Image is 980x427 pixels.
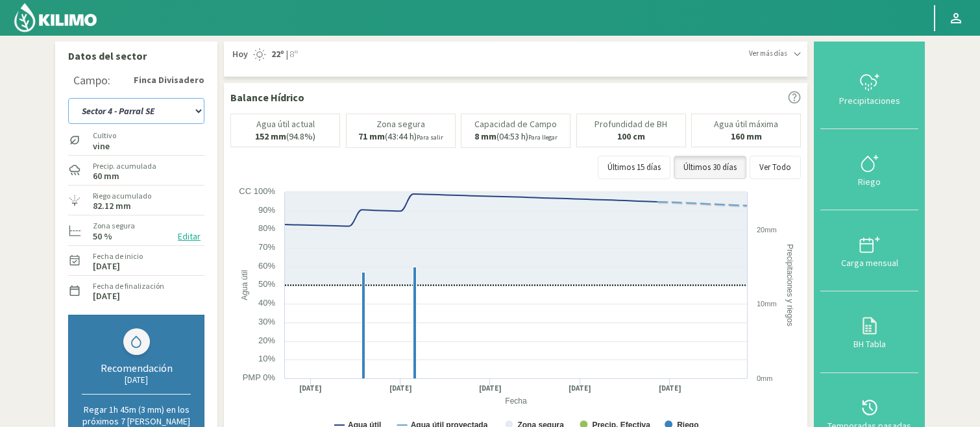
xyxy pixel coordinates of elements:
[598,156,670,179] button: Últimos 15 días
[757,226,777,234] text: 20mm
[617,130,645,142] b: 100 cm
[824,96,914,105] div: Precipitaciones
[93,280,164,292] label: Fecha de finalización
[750,156,801,179] button: Ver Todo
[824,339,914,348] div: BH Tabla
[258,242,275,252] text: 70%
[93,220,135,232] label: Zona segura
[93,202,131,210] label: 82.12 mm
[13,2,98,33] img: Kilimo
[93,292,120,300] label: [DATE]
[479,384,502,393] text: [DATE]
[288,48,298,61] span: 8º
[93,250,143,262] label: Fecha de inicio
[505,396,527,406] text: Fecha
[255,130,286,142] b: 152 mm
[569,384,591,393] text: [DATE]
[757,374,772,382] text: 0mm
[258,205,275,215] text: 90%
[73,74,110,87] div: Campo:
[358,130,385,142] b: 71 mm
[82,374,191,385] div: [DATE]
[93,142,116,151] label: vine
[820,291,918,372] button: BH Tabla
[594,119,667,129] p: Profundidad de BH
[258,335,275,345] text: 20%
[258,279,275,289] text: 50%
[474,119,557,129] p: Capacidad de Campo
[286,48,288,61] span: |
[824,177,914,186] div: Riego
[714,119,778,129] p: Agua útil máxima
[134,73,204,87] strong: Finca Divisadero
[230,90,304,105] p: Balance Hídrico
[93,172,119,180] label: 60 mm
[243,372,276,382] text: PMP 0%
[230,48,248,61] span: Hoy
[258,317,275,326] text: 30%
[82,404,191,427] p: Regar 1h 45m (3 mm) en los próximos 7 [PERSON_NAME]
[417,133,443,141] small: Para salir
[358,132,443,142] p: (43:44 h)
[258,298,275,308] text: 40%
[93,190,151,202] label: Riego acumulado
[731,130,762,142] b: 160 mm
[376,119,425,129] p: Zona segura
[93,130,116,141] label: Cultivo
[474,132,557,142] p: (04:53 h)
[82,361,191,374] div: Recomendación
[256,119,315,129] p: Agua útil actual
[389,384,412,393] text: [DATE]
[93,160,156,172] label: Precip. acumulada
[271,48,284,60] strong: 22º
[474,130,496,142] b: 8 mm
[820,48,918,129] button: Precipitaciones
[258,261,275,271] text: 60%
[820,129,918,210] button: Riego
[240,270,249,300] text: Agua útil
[93,262,120,271] label: [DATE]
[258,354,275,363] text: 10%
[258,223,275,233] text: 80%
[68,48,204,64] p: Datos del sector
[757,300,777,308] text: 10mm
[255,132,315,141] p: (94.8%)
[528,133,557,141] small: Para llegar
[674,156,746,179] button: Últimos 30 días
[824,258,914,267] div: Carga mensual
[659,384,681,393] text: [DATE]
[820,210,918,291] button: Carga mensual
[785,244,794,326] text: Precipitaciones y riegos
[299,384,322,393] text: [DATE]
[174,229,204,244] button: Editar
[749,48,787,59] span: Ver más días
[239,186,275,196] text: CC 100%
[93,232,112,241] label: 50 %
